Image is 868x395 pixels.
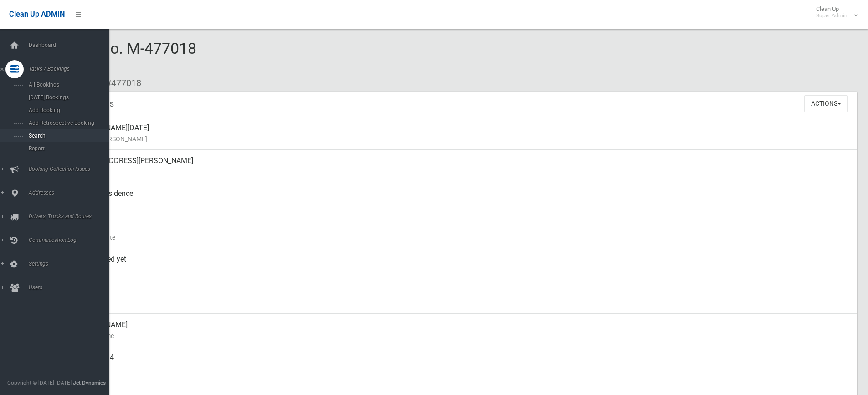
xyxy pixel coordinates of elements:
[7,380,72,386] span: Copyright © [DATE]-[DATE]
[73,363,850,374] small: Mobile
[73,265,850,276] small: Collected At
[73,248,850,281] div: Not collected yet
[73,199,850,210] small: Pickup Point
[812,5,857,19] span: Clean Up
[73,183,850,215] div: Front of Residence
[26,145,108,152] span: Report
[26,120,108,126] span: Add Retrospective Booking
[804,95,848,112] button: Actions
[26,237,116,243] span: Communication Log
[73,380,106,386] strong: Jet Dynamics
[26,133,108,139] span: Search
[26,166,116,172] span: Booking Collection Issues
[73,232,850,243] small: Collection Date
[26,107,108,113] span: Add Booking
[26,82,108,88] span: All Bookings
[73,133,850,144] small: Name of [PERSON_NAME]
[73,314,850,347] div: [PERSON_NAME]
[26,66,116,72] span: Tasks / Bookings
[73,150,850,183] div: [STREET_ADDRESS][PERSON_NAME]
[40,39,196,75] span: Booking No. M-477018
[73,298,850,308] small: Zone
[9,10,65,19] span: Clean Up ADMIN
[26,94,108,101] span: [DATE] Bookings
[26,42,116,48] span: Dashboard
[26,213,116,220] span: Drivers, Trucks and Routes
[73,281,850,314] div: [DATE]
[26,190,116,196] span: Addresses
[26,261,116,267] span: Settings
[816,12,847,19] small: Super Admin
[73,166,850,177] small: Address
[73,215,850,248] div: [DATE]
[99,75,141,92] li: #477018
[26,284,116,291] span: Users
[73,347,850,380] div: 0420750234
[73,330,850,341] small: Contact Name
[73,117,850,150] div: [PERSON_NAME][DATE]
